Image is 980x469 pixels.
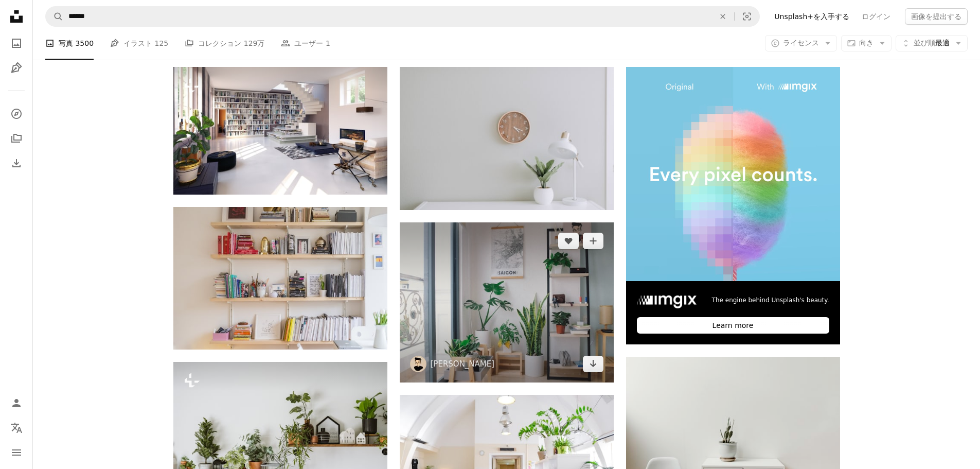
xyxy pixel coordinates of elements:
[841,35,892,51] button: 向き
[6,6,27,29] a: ホーム — Unsplash
[431,359,495,369] a: [PERSON_NAME]
[637,317,829,334] div: Learn more
[6,58,27,78] a: イラスト
[45,6,760,27] form: サイト内でビジュアルを探す
[626,67,840,344] a: The engine behind Unsplash's beauty.Learn more
[6,442,27,463] button: メニュー
[768,8,856,25] a: Unsplash+を入手する
[6,393,27,413] a: ログイン / 登録する
[712,296,829,305] span: The engine behind Unsplash's beauty.
[896,35,968,51] button: 並び順最適
[6,418,27,438] button: 言語
[765,35,837,51] button: ライセンス
[6,128,27,149] a: コレクション
[400,67,614,210] img: white desk lamp beside green plant
[173,67,387,195] img: モダンなリビングインテリア。3Dレンダリングのコンセプトデザイン
[400,222,614,383] img: ガラス窓と棚の間の鉢植えの植物
[6,153,27,173] a: ダウンロード履歴
[626,423,840,432] a: 白いキャビネットに緑の植物
[400,298,614,307] a: ガラス窓と棚の間の鉢植えの植物
[711,7,734,26] button: 全てクリア
[783,39,819,47] span: ライセンス
[281,27,330,60] a: ユーザー 1
[173,126,387,135] a: モダンなリビングインテリア。3Dレンダリングのコンセプトデザイン
[626,67,840,281] img: file-1738247656630-84979c115d43image
[914,38,950,48] span: 最適
[410,356,426,372] img: Huy Phanのプロフィールを見る
[6,33,27,54] a: 写真
[173,428,387,438] a: 白い壁の上に鉢植えの棚がいっぱい
[400,134,614,143] a: white desk lamp beside green plant
[173,207,387,349] img: 棚の上の本
[637,292,697,308] img: file-1738246957937-1ee55d8b7970
[859,39,874,47] span: 向き
[110,27,168,60] a: イラスト 125
[905,8,968,25] button: 画像を提出する
[914,39,935,47] span: 並び順
[326,38,330,49] span: 1
[558,233,579,249] button: いいね！
[856,8,897,25] a: ログイン
[185,27,264,60] a: コレクション 129万
[735,7,759,26] button: ビジュアル検索
[244,38,265,49] span: 129万
[155,38,169,49] span: 125
[46,7,63,26] button: Unsplashで検索する
[583,233,603,249] button: コレクションに追加する
[173,273,387,283] a: 棚の上の本
[583,356,603,372] a: ダウンロード
[6,103,27,124] a: 探す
